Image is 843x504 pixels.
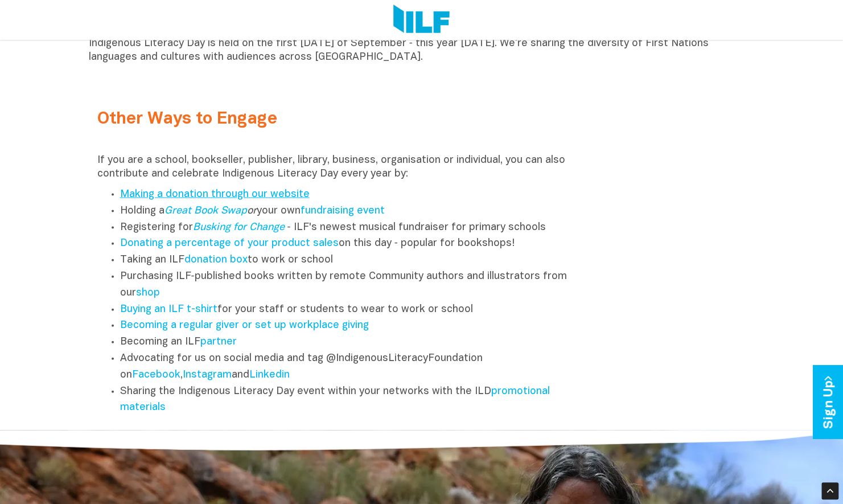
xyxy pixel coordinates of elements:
[136,288,160,298] a: shop
[97,154,580,181] p: If you are a school, bookseller, publisher, library, business, organisation or individual, you ca...
[120,252,580,269] li: Taking an ILF to work or school
[200,337,237,347] a: partner
[132,370,180,380] a: Facebook
[89,37,755,64] p: Indigenous Literacy Day is held on the first [DATE] of September ‑ this year [DATE]. We’re sharin...
[120,269,580,302] li: Purchasing ILF‑published books written by remote Community authors and illustrators from our
[120,384,580,417] li: Sharing the Indigenous Literacy Day event within your networks with the ILD
[184,255,248,265] a: donation box
[120,305,217,314] a: Buying an ILF t-shirt
[120,321,369,330] a: Becoming a regular giver or set up workplace giving
[120,302,580,318] li: for your staff or students to wear to work or school
[120,220,580,236] li: Registering for ‑ ILF's newest musical fundraiser for primary schools
[120,190,310,199] a: Making a donation through our website
[120,236,580,252] li: on this day ‑ popular for bookshops!
[301,206,385,216] a: fundraising event
[120,203,580,220] li: Holding a your own
[193,223,285,232] a: Busking for Change
[97,110,580,129] h2: Other Ways to Engage
[165,206,257,216] em: or
[120,334,580,351] li: Becoming an ILF
[393,5,450,35] img: Logo
[120,351,580,384] li: Advocating for us on social media and tag @IndigenousLiteracyFoundation on , and
[249,370,290,380] a: Linkedin
[821,482,838,499] div: Scroll Back to Top
[183,370,232,380] a: Instagram
[120,239,339,248] a: Donating a percentage of your product sales
[165,206,247,216] a: Great Book Swap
